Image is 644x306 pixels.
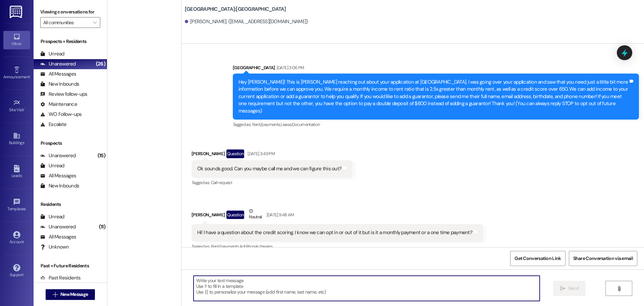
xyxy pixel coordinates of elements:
div: Question [226,149,244,158]
div: [PERSON_NAME] [192,149,352,160]
div: WO Follow-ups [40,111,82,118]
span: Lease , [281,122,292,127]
span: • [26,206,27,210]
label: Viewing conversations for [40,7,100,17]
a: Account [3,229,30,247]
div: (11) [97,222,107,232]
span: Rent/payments , [211,244,239,249]
img: ResiDesk Logo [10,6,23,18]
span: New Message [60,291,88,298]
div: Hey [PERSON_NAME]! This is [PERSON_NAME] reaching out about your application at [GEOGRAPHIC_DATA]... [238,79,628,115]
b: [GEOGRAPHIC_DATA]: [GEOGRAPHIC_DATA] [185,6,286,13]
div: Escalate [40,121,66,128]
div: [PERSON_NAME]. ([EMAIL_ADDRESS][DOMAIN_NAME]) [185,18,308,25]
div: Tagged as: [233,120,639,129]
div: Unanswered [40,152,76,159]
i:  [53,292,58,297]
span: • [30,74,31,78]
div: [DATE] 3:49 PM [246,150,275,157]
div: [GEOGRAPHIC_DATA] [233,64,639,74]
a: Site Visit • [3,97,30,115]
div: (26) [94,59,107,69]
div: Unread [40,213,64,220]
i:  [93,20,97,25]
div: All Messages [40,172,76,179]
span: Get Conversation Link [515,255,561,262]
div: Residents [34,201,107,208]
span: Call request [211,180,232,185]
div: Past Residents [40,274,81,281]
a: Inbox [3,31,30,49]
div: Tagged as: [192,178,352,187]
div: Prospects + Residents [34,38,107,45]
div: Unanswered [40,60,76,68]
span: Rent/payments , [252,122,281,127]
div: Review follow-ups [40,91,87,98]
div: Neutral [248,208,263,222]
a: Leads [3,163,30,181]
div: [DATE] 9:48 AM [265,211,294,218]
div: All Messages [40,71,76,78]
span: Send [568,285,579,292]
input: All communities [43,17,90,28]
div: Past + Future Residents [34,262,107,269]
div: Unread [40,162,64,169]
div: Hi! I have a question about the credit scoring. I know we can opt in or out of it but is it a mon... [197,229,472,236]
div: Unread [40,50,64,57]
div: [PERSON_NAME] [192,208,483,224]
span: Documentation [292,122,320,127]
i:  [560,286,565,291]
div: Prospects [34,140,107,147]
span: • [24,106,25,111]
a: Buildings [3,130,30,148]
button: Share Conversation via email [569,251,637,266]
a: Templates • [3,196,30,214]
div: Unknown [40,244,69,251]
div: (15) [96,150,107,161]
div: New Inbounds [40,81,79,88]
button: Get Conversation Link [510,251,565,266]
div: Question [226,211,244,219]
div: New Inbounds [40,182,79,189]
div: All Messages [40,233,76,241]
div: [DATE] 3:06 PM [275,64,304,71]
div: Ok sounds good. Can you maybe call me and we can figure this out? [197,165,341,172]
span: Share Conversation via email [573,255,633,262]
span: Additional charges [239,244,273,249]
button: New Message [46,289,95,300]
button: Send [553,281,586,296]
a: Support [3,262,30,280]
div: Tagged as: [192,242,483,251]
div: Maintenance [40,101,77,108]
div: Unanswered [40,223,76,230]
i:  [616,286,622,291]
